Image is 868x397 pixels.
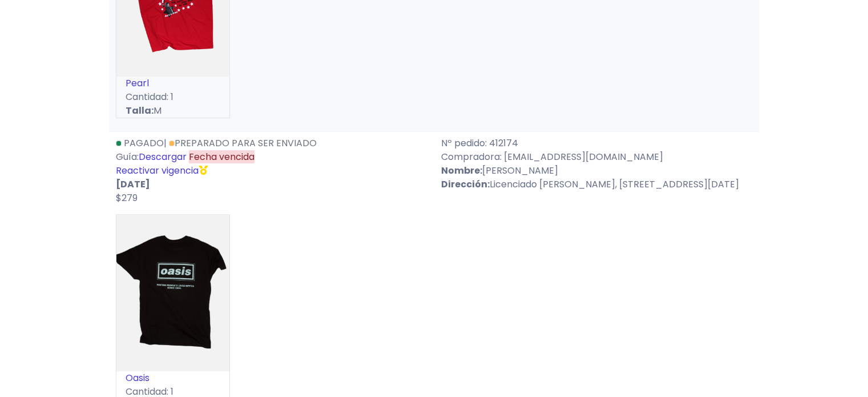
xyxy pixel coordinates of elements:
[126,77,149,90] a: Pearl
[116,104,229,118] p: M
[441,164,482,177] strong: Nombre:
[116,90,229,104] p: Cantidad: 1
[441,150,753,164] p: Compradora: [EMAIL_ADDRESS][DOMAIN_NAME]
[441,137,753,150] p: Nº pedido: 412174
[109,137,434,205] div: | Guía:
[124,137,164,150] span: Pagado
[116,191,138,204] span: $279
[116,164,199,177] a: Reactivar vigencia
[441,178,490,191] strong: Dirección:
[126,371,150,384] a: Oasis
[116,215,229,372] img: small_1733611849876.jpeg
[441,178,753,191] p: Licenciado [PERSON_NAME], [STREET_ADDRESS][DATE]
[441,164,753,178] p: [PERSON_NAME]
[116,178,427,191] p: [DATE]
[199,166,208,175] i: Feature Lolapay Pro
[126,104,154,117] strong: Talla:
[169,137,317,150] a: Preparado para ser enviado
[139,150,187,163] a: Descargar
[189,150,255,163] span: Fecha vencida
